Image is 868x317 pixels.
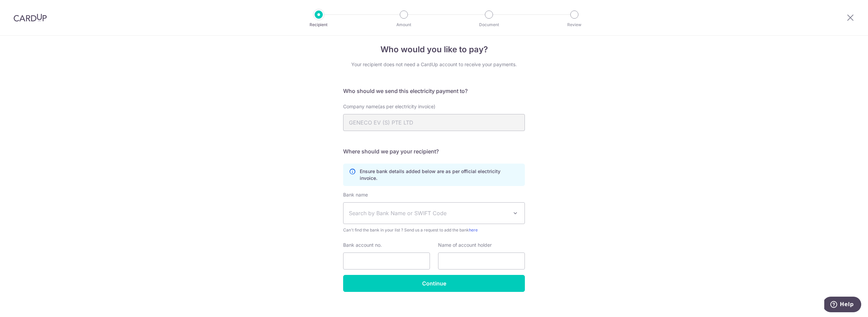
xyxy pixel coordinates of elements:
[343,61,525,68] div: Your recipient does not need a CardUp account to receive your payments.
[343,147,525,155] h5: Where should we pay your recipient?
[438,242,492,248] label: Name of account holder
[294,21,344,28] p: Recipient
[464,21,514,28] p: Document
[469,227,478,232] a: here
[343,242,382,248] label: Bank account no.
[14,14,47,22] img: CardUp
[549,21,599,28] p: Review
[349,209,508,217] span: Search by Bank Name or SWIFT Code
[343,275,525,292] input: Continue
[343,104,435,109] span: Company name(as per electricity invoice)
[343,227,525,234] span: Can't find the bank in your list ? Send us a request to add the bank
[343,87,525,95] h5: Who should we send this electricity payment to?
[379,21,429,28] p: Amount
[343,43,525,56] h4: Who would you like to pay?
[360,168,519,182] p: Ensure bank details added below are as per official electricity invoice.
[343,191,368,198] label: Bank name
[824,297,861,314] iframe: Opens a widget where you can find more information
